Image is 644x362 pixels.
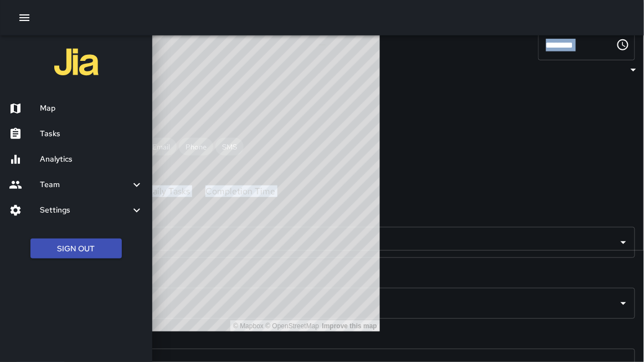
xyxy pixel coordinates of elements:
[54,40,99,84] img: jia-logo
[30,239,122,259] button: Sign Out
[40,179,130,191] h6: Team
[40,128,143,140] h6: Tasks
[40,204,130,216] h6: Settings
[40,153,143,166] h6: Analytics
[40,102,143,115] h6: Map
